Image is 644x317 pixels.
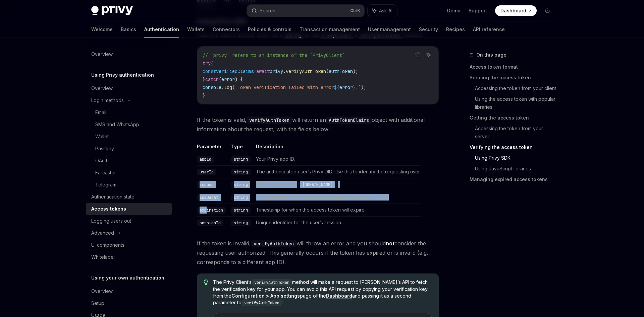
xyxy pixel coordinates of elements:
[86,239,172,251] a: UI components
[86,82,172,94] a: Overview
[95,169,116,177] div: Farcaster
[470,112,558,123] a: Getting the access token
[91,6,133,15] img: dark logo
[470,62,558,72] a: Access token format
[254,68,256,74] span: =
[86,143,172,155] a: Passkey
[475,153,558,163] a: Using Privy SDK
[232,84,235,90] span: (
[91,193,135,201] div: Authentication state
[203,92,205,98] span: }
[231,156,251,163] code: string
[197,239,439,267] span: If the token is invalid, will throw an error and you should consider the requesting user authoriz...
[203,76,205,82] span: }
[251,240,297,247] code: verifyAuthToken
[247,5,364,17] button: Search...CtrlK
[216,68,254,74] span: verifiedClaims
[95,181,116,189] div: Telegram
[476,51,506,59] span: On this page
[253,143,421,153] th: Description
[224,84,232,90] span: log
[91,205,126,213] div: Access tokens
[197,115,439,134] span: If the token is valid, will return an object with additional information about the request, with ...
[326,293,352,299] a: Dashboard
[91,274,164,282] h5: Using your own authentication
[469,7,487,14] a: Support
[470,174,558,185] a: Managing expired access tokens
[228,143,253,153] th: Type
[91,96,124,104] div: Login methods
[475,123,558,142] a: Accessing the token from your server
[260,7,278,15] div: Search...
[86,48,172,60] a: Overview
[86,118,172,131] a: SMS and WhatsApp
[203,60,211,66] span: try
[95,121,139,129] div: SMS and WhatsApp
[470,142,558,153] a: Verifying the access token
[86,106,172,118] a: Email
[473,21,505,37] a: API reference
[91,253,115,261] div: Whitelabel
[86,285,172,297] a: Overview
[91,217,131,225] div: Logging users out
[361,84,366,90] span: );
[329,68,353,74] span: authToken
[91,229,114,237] div: Advanced
[319,31,354,39] code: PrivyClient
[283,31,304,39] code: string
[326,116,372,124] code: AuthTokenClaims
[475,83,558,94] a: Accessing the token from your client
[205,76,219,82] span: catch
[91,287,113,295] div: Overview
[419,21,438,37] a: Security
[542,5,553,16] button: Toggle dark mode
[197,181,216,188] code: issuer
[95,108,106,116] div: Email
[358,31,403,39] code: verifyAuthToken
[495,5,537,16] a: Dashboard
[86,215,172,227] a: Logging users out
[300,21,360,37] a: Transaction management
[339,84,353,90] span: error
[241,300,282,306] code: verifyAuthToken
[95,145,114,153] div: Passkey
[356,84,361,90] span: .`
[86,191,172,203] a: Authentication state
[197,220,223,226] code: sessionId
[253,153,421,165] td: Your Privy app ID.
[86,131,172,143] a: Wallet
[253,191,421,204] td: Timestamp for when the access token was signed by Privy.
[475,163,558,174] a: Using JavaScript libraries
[95,157,109,165] div: OAuth
[253,178,421,191] td: This will always be .
[91,50,113,58] div: Overview
[197,194,221,201] code: issuedAt
[253,165,421,178] td: The authenticated user’s Privy DID. Use this to identify the requesting user.
[86,251,172,263] a: Whitelabel
[500,7,526,14] span: Dashboard
[248,21,291,37] a: Policies & controls
[221,84,224,90] span: .
[231,207,251,214] code: string
[203,68,216,74] span: const
[86,203,172,215] a: Access tokens
[86,167,172,179] a: Farcaster
[231,194,251,201] code: string
[283,68,286,74] span: .
[446,21,465,37] a: Recipes
[334,84,339,90] span: ${
[252,279,292,286] code: verifyAuthToken
[203,84,221,90] span: console
[203,52,345,58] span: // `privy` refers to an instance of the `PrivyClient`
[253,204,421,216] td: Timestamp for when the access token will expire.
[91,71,154,79] h5: Using Privy authentication
[86,179,172,191] a: Telegram
[219,76,221,82] span: (
[91,21,113,37] a: Welcome
[326,293,352,299] strong: Dashboard
[211,60,213,66] span: {
[95,133,109,141] div: Wallet
[86,155,172,167] a: OAuth
[386,240,394,247] strong: not
[256,68,270,74] span: await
